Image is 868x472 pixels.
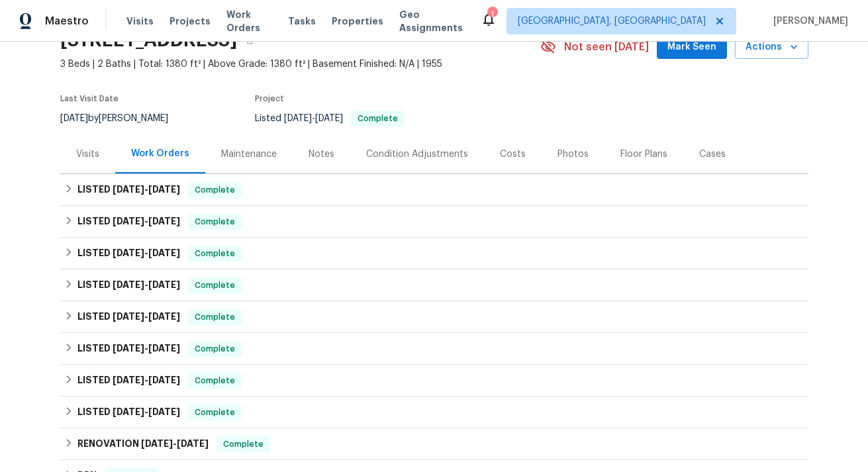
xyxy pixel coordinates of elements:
[352,115,403,122] span: Complete
[746,39,798,56] span: Actions
[735,35,808,60] button: Actions
[60,111,184,126] div: by [PERSON_NAME]
[667,39,716,56] span: Mark Seen
[148,407,180,416] span: [DATE]
[284,114,312,123] span: [DATE]
[148,312,180,321] span: [DATE]
[113,185,180,194] span: -
[113,344,144,353] span: [DATE]
[141,439,209,448] span: -
[131,147,189,160] div: Work Orders
[148,216,180,226] span: [DATE]
[113,312,180,321] span: -
[60,397,808,428] div: LISTED [DATE]-[DATE]Complete
[148,248,180,258] span: [DATE]
[284,114,343,123] span: -
[399,8,465,34] span: Geo Assignments
[113,280,144,289] span: [DATE]
[255,95,284,103] span: Project
[221,148,277,161] div: Maintenance
[77,404,180,420] h6: LISTED
[113,407,180,416] span: -
[113,407,144,416] span: [DATE]
[113,280,180,289] span: -
[60,269,808,301] div: LISTED [DATE]-[DATE]Complete
[77,246,180,261] h6: LISTED
[557,148,589,161] div: Photos
[60,58,540,71] span: 3 Beds | 2 Baths | Total: 1380 ft² | Above Grade: 1380 ft² | Basement Finished: N/A | 1955
[189,279,240,292] span: Complete
[60,34,237,47] h2: [STREET_ADDRESS]
[189,406,240,419] span: Complete
[113,185,144,194] span: [DATE]
[518,15,706,28] span: [GEOGRAPHIC_DATA], [GEOGRAPHIC_DATA]
[288,17,316,26] span: Tasks
[177,439,209,448] span: [DATE]
[77,436,209,452] h6: RENOVATION
[113,216,144,226] span: [DATE]
[657,35,727,60] button: Mark Seen
[60,206,808,238] div: LISTED [DATE]-[DATE]Complete
[126,15,154,28] span: Visits
[76,148,99,161] div: Visits
[60,301,808,333] div: LISTED [DATE]-[DATE]Complete
[113,216,180,226] span: -
[60,428,808,460] div: RENOVATION [DATE]-[DATE]Complete
[141,439,173,448] span: [DATE]
[113,375,180,385] span: -
[60,365,808,397] div: LISTED [DATE]-[DATE]Complete
[218,438,269,451] span: Complete
[620,148,667,161] div: Floor Plans
[60,333,808,365] div: LISTED [DATE]-[DATE]Complete
[487,8,497,21] div: 1
[189,310,240,324] span: Complete
[189,247,240,260] span: Complete
[60,114,88,123] span: [DATE]
[77,373,180,389] h6: LISTED
[315,114,343,123] span: [DATE]
[768,15,848,28] span: [PERSON_NAME]
[148,280,180,289] span: [DATE]
[309,148,334,161] div: Notes
[148,185,180,194] span: [DATE]
[189,215,240,228] span: Complete
[189,183,240,197] span: Complete
[77,182,180,198] h6: LISTED
[148,375,180,385] span: [DATE]
[77,277,180,293] h6: LISTED
[77,309,180,325] h6: LISTED
[113,248,144,258] span: [DATE]
[564,40,649,54] span: Not seen [DATE]
[500,148,526,161] div: Costs
[77,341,180,357] h6: LISTED
[189,374,240,387] span: Complete
[189,342,240,355] span: Complete
[77,214,180,230] h6: LISTED
[113,312,144,321] span: [DATE]
[113,344,180,353] span: -
[60,174,808,206] div: LISTED [DATE]-[DATE]Complete
[148,344,180,353] span: [DATE]
[332,15,383,28] span: Properties
[45,15,89,28] span: Maestro
[226,8,272,34] span: Work Orders
[113,248,180,258] span: -
[169,15,211,28] span: Projects
[366,148,468,161] div: Condition Adjustments
[113,375,144,385] span: [DATE]
[699,148,726,161] div: Cases
[60,95,119,103] span: Last Visit Date
[255,114,405,123] span: Listed
[60,238,808,269] div: LISTED [DATE]-[DATE]Complete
